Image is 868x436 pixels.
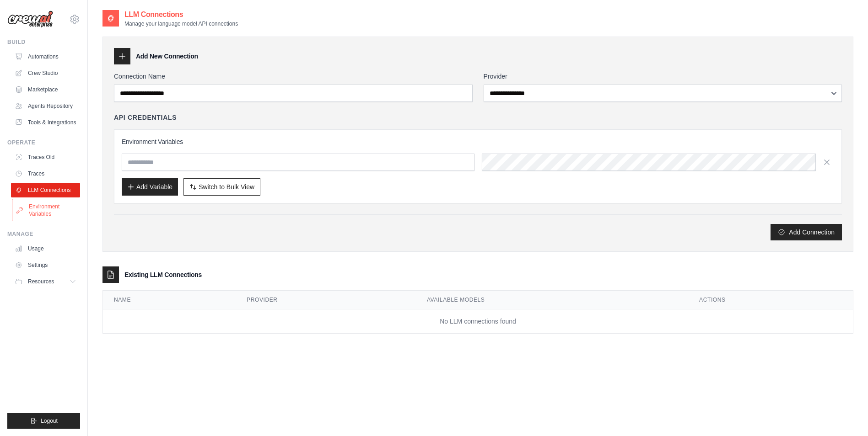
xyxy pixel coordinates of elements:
th: Provider [236,291,416,309]
div: Manage [7,230,80,238]
div: Operate [7,139,80,146]
span: Switch to Bulk View [199,182,254,191]
span: Resources [28,278,54,285]
label: Connection Name [114,72,473,81]
h4: API Credentials [114,113,177,122]
a: Automations [11,49,80,64]
th: Name [103,291,236,309]
a: Settings [11,258,80,272]
a: Environment Variables [12,199,81,221]
a: Tools & Integrations [11,115,80,130]
a: Traces [11,166,80,181]
h3: Environment Variables [122,137,834,146]
div: Build [7,38,80,46]
th: Actions [688,291,853,309]
a: Agents Repository [11,99,80,113]
button: Add Connection [771,224,842,240]
a: Usage [11,241,80,256]
a: LLM Connections [11,183,80,197]
button: Switch to Bulk View [183,178,260,196]
a: Marketplace [11,82,80,97]
img: Logo [7,11,53,28]
th: Available Models [416,291,688,309]
button: Logout [7,413,80,429]
h3: Existing LLM Connections [124,270,202,279]
h2: LLM Connections [124,9,238,20]
span: Logout [41,417,58,425]
button: Add Variable [122,178,178,196]
a: Crew Studio [11,66,80,80]
a: Traces Old [11,150,80,165]
td: No LLM connections found [103,309,853,334]
label: Provider [484,72,842,81]
button: Resources [11,274,80,289]
h3: Add New Connection [136,52,198,61]
p: Manage your language model API connections [124,20,238,27]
